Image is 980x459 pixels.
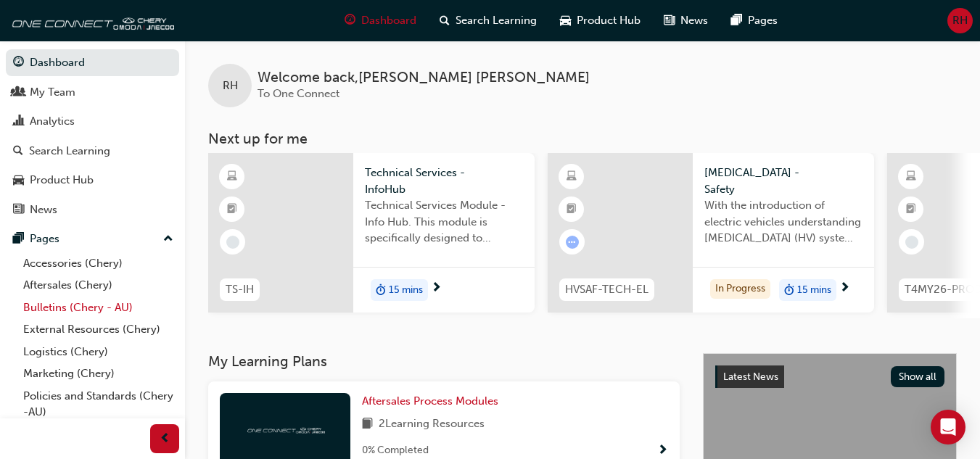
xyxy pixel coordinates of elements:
span: duration-icon [376,281,386,299]
div: Product Hub [30,172,94,189]
a: Logistics (Chery) [17,341,179,363]
span: booktick-icon [906,200,916,219]
span: learningResourceType_ELEARNING-icon [906,168,916,186]
span: pages-icon [13,233,24,246]
a: Latest NewsShow all [715,365,944,389]
a: Marketing (Chery) [17,363,179,385]
span: Technical Services Module - Info Hub. This module is specifically designed to address the require... [365,197,523,247]
span: Show Progress [657,444,668,458]
img: oneconnect [245,422,325,436]
span: guage-icon [13,57,24,70]
span: pages-icon [731,12,742,30]
button: Pages [6,226,179,252]
span: next-icon [839,282,850,295]
span: [MEDICAL_DATA] - Safety [704,165,862,197]
a: Policies and Standards (Chery -AU) [17,385,179,423]
img: oneconnect [7,6,174,35]
div: News [30,202,57,218]
span: HVSAF-TECH-EL [565,281,648,298]
span: car-icon [13,174,24,187]
a: guage-iconDashboard [333,6,428,36]
a: News [6,197,179,223]
span: news-icon [13,204,24,217]
span: learningResourceType_ELEARNING-icon [567,168,577,186]
span: Product Hub [577,12,641,29]
div: Search Learning [29,143,110,160]
span: booktick-icon [567,200,577,219]
span: search-icon [440,12,450,30]
span: With the introduction of electric vehicles understanding [MEDICAL_DATA] (HV) systems is critical ... [704,197,862,247]
div: Pages [30,231,59,247]
span: news-icon [664,12,675,30]
a: Analytics [6,108,179,135]
span: To One Connect [258,87,339,100]
a: TS-IHTechnical Services - InfoHubTechnical Services Module - Info Hub. This module is specificall... [208,153,535,313]
span: up-icon [163,230,173,249]
span: RH [952,12,968,29]
div: Analytics [30,113,75,130]
span: Search Learning [456,12,537,29]
span: duration-icon [784,281,794,299]
span: Aftersales Process Modules [362,394,498,408]
span: search-icon [13,145,23,158]
span: Welcome back , [PERSON_NAME] [PERSON_NAME] [258,70,590,86]
span: 2 Learning Resources [379,415,485,434]
a: search-iconSearch Learning [428,6,548,36]
span: book-icon [362,415,373,434]
button: DashboardMy TeamAnalyticsSearch LearningProduct HubNews [6,46,179,226]
a: news-iconNews [652,6,720,36]
div: In Progress [710,279,770,299]
a: My Team [6,79,179,106]
span: chart-icon [13,115,24,128]
h3: Next up for me [185,131,980,147]
span: News [680,12,708,29]
a: Dashboard [6,49,179,76]
a: HVSAF-TECH-EL[MEDICAL_DATA] - SafetyWith the introduction of electric vehicles understanding [MED... [548,153,874,313]
a: Bulletins (Chery - AU) [17,297,179,319]
span: car-icon [560,12,571,30]
a: Aftersales (Chery) [17,274,179,297]
span: RH [223,78,238,94]
span: 15 mins [797,282,831,299]
span: learningResourceType_ELEARNING-icon [227,168,237,186]
span: next-icon [431,282,442,295]
a: car-iconProduct Hub [548,6,652,36]
span: learningRecordVerb_ATTEMPT-icon [566,236,579,249]
span: guage-icon [345,12,355,30]
a: Product Hub [6,167,179,194]
span: Dashboard [361,12,416,29]
button: RH [947,8,973,33]
span: Pages [748,12,778,29]
span: 15 mins [389,282,423,299]
a: pages-iconPages [720,6,789,36]
span: people-icon [13,86,24,99]
div: Open Intercom Messenger [931,410,965,444]
h3: My Learning Plans [208,353,680,370]
button: Show all [891,366,945,387]
span: Technical Services - InfoHub [365,165,523,197]
div: My Team [30,84,75,101]
a: Accessories (Chery) [17,252,179,275]
a: External Resources (Chery) [17,318,179,341]
a: Aftersales Process Modules [362,393,504,410]
span: TS-IH [226,281,254,298]
span: 0 % Completed [362,442,429,459]
span: learningRecordVerb_NONE-icon [905,236,918,249]
a: Search Learning [6,138,179,165]
span: prev-icon [160,430,170,448]
span: Latest News [723,371,778,383]
span: learningRecordVerb_NONE-icon [226,236,239,249]
span: booktick-icon [227,200,237,219]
